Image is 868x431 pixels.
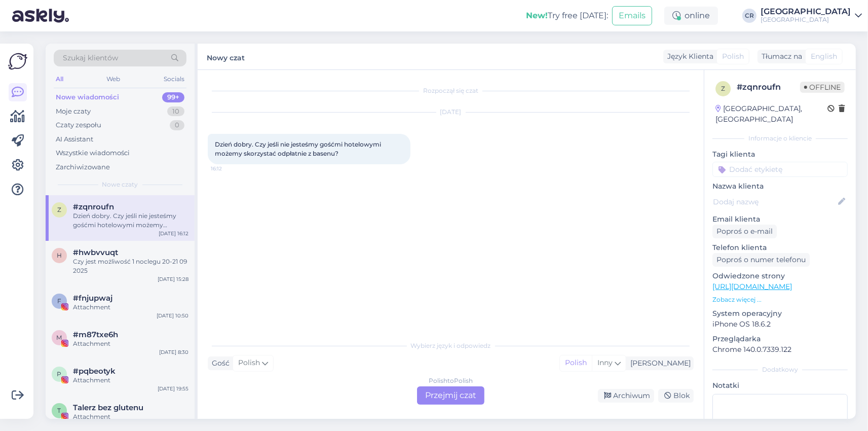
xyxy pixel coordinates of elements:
[417,386,484,405] div: Przejmij czat
[712,271,848,281] p: Odwiedzone strony
[712,225,777,238] div: Poproś o e-mail
[712,242,848,253] p: Telefon klienta
[761,16,851,24] div: [GEOGRAPHIC_DATA]
[208,107,694,117] div: [DATE]
[56,162,110,172] div: Zarchiwizowane
[73,303,188,312] div: Attachment
[56,134,93,145] div: AI Assistant
[712,334,848,344] p: Przeglądarka
[761,8,851,16] div: [GEOGRAPHIC_DATA]
[157,312,188,319] div: [DATE] 10:50
[73,211,188,230] div: Dzień dobry. Czy jeśli nie jesteśmy gośćmi hotelowymi możemy skorzystać odpłatnie z basenu?
[159,348,188,356] div: [DATE] 8:30
[208,358,230,369] div: Gość
[73,376,188,385] div: Attachment
[612,6,652,25] button: Emails
[8,52,27,71] img: Askly Logo
[758,51,802,62] div: Tłumacz na
[170,120,184,130] div: 0
[811,51,837,62] span: English
[102,180,138,189] span: Nowe czaty
[712,295,848,304] p: Zobacz więcej ...
[73,339,188,348] div: Attachment
[560,355,592,371] div: Polish
[56,148,130,158] div: Wszystkie wiadomości
[57,297,61,305] span: f
[207,50,245,63] label: Nowy czat
[208,341,694,350] div: Wybierz język i odpowiedz
[73,202,114,211] span: #zqnroufn
[663,51,713,62] div: Język Klienta
[712,344,848,355] p: Chrome 140.0.7339.122
[56,120,101,130] div: Czaty zespołu
[737,81,800,93] div: # zqnroufn
[722,51,744,62] span: Polish
[63,53,118,63] span: Szukaj klientów
[712,214,848,225] p: Email klienta
[712,365,848,374] div: Dodatkowy
[712,308,848,319] p: System operacyjny
[73,257,188,275] div: Czy jest możliwość 1 noclegu 20-21 09 2025
[712,253,810,267] div: Poproś o numer telefonu
[57,206,61,213] span: z
[626,358,691,369] div: [PERSON_NAME]
[429,376,473,385] div: Polish to Polish
[712,162,848,177] input: Dodać etykietę
[658,389,694,403] div: Blok
[73,294,112,303] span: #fnjupwaj
[57,370,62,378] span: p
[526,10,608,22] div: Try free [DATE]:
[162,73,186,86] div: Socials
[712,149,848,160] p: Tagi klienta
[73,248,118,257] span: #hwbvvuqt
[712,282,792,291] a: [URL][DOMAIN_NAME]
[58,407,61,414] span: T
[800,82,845,93] span: Offline
[712,380,848,391] p: Notatki
[73,412,188,421] div: Attachment
[54,73,65,86] div: All
[598,389,654,403] div: Archiwum
[712,181,848,192] p: Nazwa klienta
[713,196,836,207] input: Dodaj nazwę
[712,319,848,330] p: iPhone OS 18.6.2
[105,73,123,86] div: Web
[664,7,718,25] div: online
[167,106,184,117] div: 10
[761,8,862,24] a: [GEOGRAPHIC_DATA][GEOGRAPHIC_DATA]
[742,9,757,23] div: CR
[57,252,62,259] span: h
[597,358,613,367] span: Inny
[208,86,694,95] div: Rozpoczął się czat
[715,103,827,125] div: [GEOGRAPHIC_DATA], [GEOGRAPHIC_DATA]
[721,85,725,92] span: z
[56,106,91,117] div: Moje czaty
[73,403,143,412] span: Talerz bez glutenu
[712,134,848,143] div: Informacje o kliencie
[73,367,116,376] span: #pqbeotyk
[57,334,62,341] span: m
[73,330,118,339] span: #m87txe6h
[56,92,119,102] div: Nowe wiadomości
[162,92,184,102] div: 99+
[526,11,548,20] b: New!
[159,230,188,237] div: [DATE] 16:12
[158,275,188,283] div: [DATE] 15:28
[211,165,249,172] span: 16:12
[238,357,260,369] span: Polish
[158,385,188,392] div: [DATE] 19:55
[215,140,383,157] span: Dzień dobry. Czy jeśli nie jesteśmy gośćmi hotelowymi możemy skorzystać odpłatnie z basenu?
